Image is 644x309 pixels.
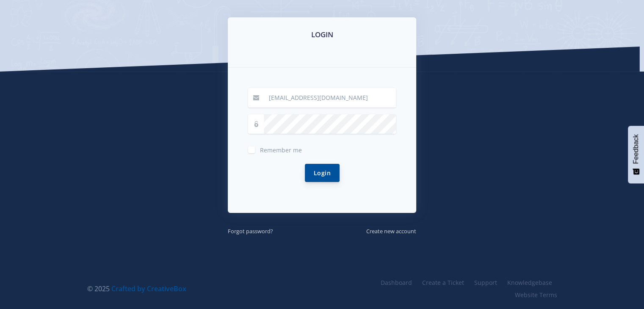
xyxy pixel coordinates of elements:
[469,276,502,289] a: Support
[510,289,557,301] a: Website Terms
[632,134,640,164] span: Feedback
[507,279,552,287] span: Knowledgebase
[264,88,396,108] input: Email / User ID
[376,276,417,289] a: Dashboard
[111,284,186,293] a: Crafted by CreativeBox
[260,146,302,154] span: Remember me
[87,284,316,294] div: © 2025
[628,126,644,183] button: Feedback - Show survey
[228,227,273,235] small: Forgot password?
[417,276,469,289] a: Create a Ticket
[502,276,557,289] a: Knowledgebase
[366,226,416,235] a: Create new account
[228,226,273,235] a: Forgot password?
[366,227,416,235] small: Create new account
[305,164,340,182] button: Login
[238,29,406,40] h3: LOGIN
